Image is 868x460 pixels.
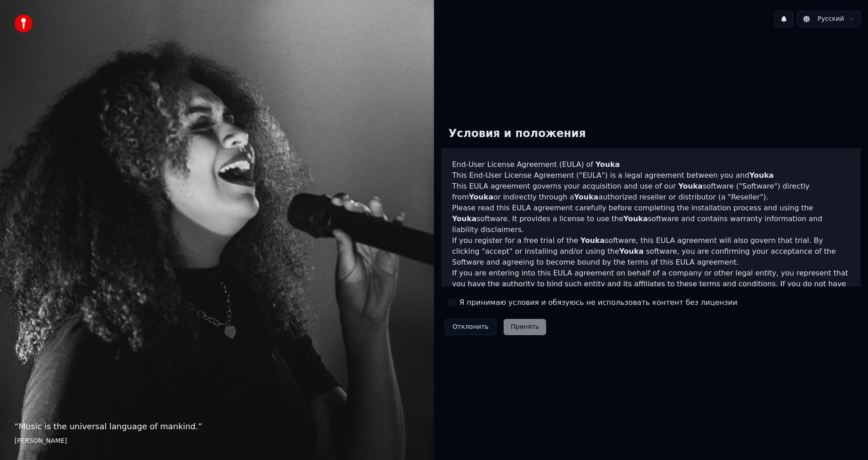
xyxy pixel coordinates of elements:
[619,247,644,256] span: Youka
[580,236,605,245] span: Youka
[452,214,476,223] span: Youka
[452,170,850,181] p: This End-User License Agreement ("EULA") is a legal agreement between you and
[469,193,493,201] span: Youka
[452,203,850,235] p: Please read this EULA agreement carefully before completing the installation process and using th...
[14,420,420,433] p: “ Music is the universal language of mankind. ”
[452,159,850,170] h3: End-User License Agreement (EULA) of
[14,436,420,446] footer: [PERSON_NAME]
[459,297,737,308] label: Я принимаю условия и обязуюсь не использовать контент без лицензии
[452,181,850,203] p: This EULA agreement governs your acquisition and use of our software ("Software") directly from o...
[749,171,774,180] span: Youka
[452,235,850,268] p: If you register for a free trial of the software, this EULA agreement will also govern that trial...
[595,160,620,169] span: Youka
[574,193,599,201] span: Youka
[678,182,703,190] span: Youka
[441,119,593,148] div: Условия и положения
[445,319,496,335] button: Отклонить
[14,14,33,33] img: youka
[623,214,648,223] span: Youka
[452,268,850,311] p: If you are entering into this EULA agreement on behalf of a company or other legal entity, you re...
